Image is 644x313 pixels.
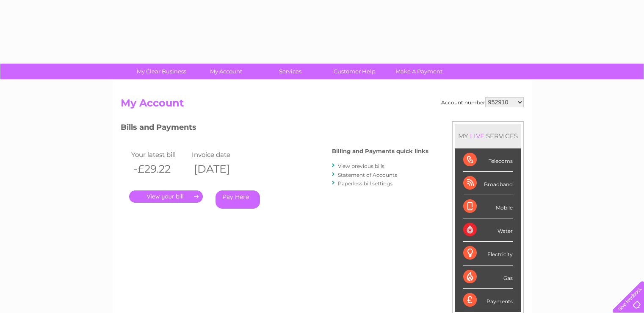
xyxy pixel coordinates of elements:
[338,180,392,187] a: Paperless bill settings
[255,64,325,79] a: Services
[463,195,513,218] div: Mobile
[216,190,260,209] a: Pay Here
[463,218,513,242] div: Water
[127,64,196,79] a: My Clear Business
[129,160,190,178] th: -£29.22
[190,149,251,160] td: Invoice date
[338,172,397,178] a: Statement of Accounts
[191,64,261,79] a: My Account
[441,97,524,107] div: Account number
[384,64,454,79] a: Make A Payment
[463,265,513,289] div: Gas
[463,148,513,172] div: Telecoms
[320,64,390,79] a: Customer Help
[129,149,190,160] td: Your latest bill
[190,160,251,178] th: [DATE]
[121,121,428,136] h3: Bills and Payments
[463,289,513,312] div: Payments
[121,97,524,113] h2: My Account
[332,148,428,154] h4: Billing and Payments quick links
[455,124,521,148] div: MY SERVICES
[463,242,513,265] div: Electricity
[463,172,513,195] div: Broadband
[129,190,203,203] a: .
[468,132,486,140] div: LIVE
[338,163,384,169] a: View previous bills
